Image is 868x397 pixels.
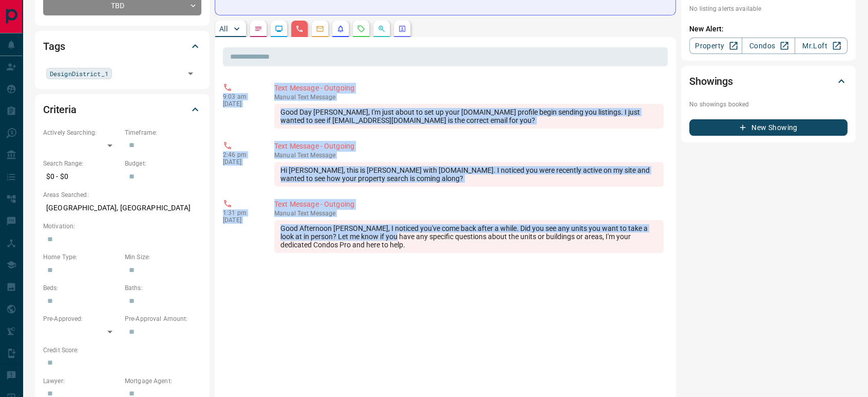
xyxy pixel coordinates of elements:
a: Mr.Loft [795,38,847,54]
span: manual [274,152,296,159]
p: Text Message [274,94,664,101]
p: [DATE] [223,100,259,107]
svg: Lead Browsing Activity [275,25,283,33]
h2: Criteria [43,101,77,118]
p: [DATE] [223,158,259,166]
span: manual [274,210,296,217]
p: No showings booked [689,100,847,109]
h2: Showings [689,73,733,89]
p: Search Range: [43,159,120,168]
svg: Listing Alerts [336,25,345,33]
p: Home Type: [43,252,120,262]
span: manual [274,94,296,101]
p: Mortgage Agent: [125,376,201,386]
p: [DATE] [223,216,259,224]
p: Pre-Approved: [43,314,120,323]
svg: Notes [254,25,262,33]
p: New Alert: [689,24,847,34]
p: Baths: [125,283,201,293]
p: Text Message - Outgoing [274,199,664,210]
div: Hi [PERSON_NAME], this is [PERSON_NAME] with [DOMAIN_NAME]. I noticed you were recently active on... [274,162,664,187]
button: Open [183,66,198,81]
div: Good Day [PERSON_NAME], I'm just about to set up your [DOMAIN_NAME] profile begin sending you lis... [274,104,664,129]
p: Min Size: [125,252,201,262]
p: Budget: [125,159,201,168]
p: Lawyer: [43,376,120,386]
svg: Agent Actions [398,25,406,33]
svg: Emails [316,25,324,33]
p: Pre-Approval Amount: [125,314,201,323]
svg: Calls [295,25,304,33]
p: Areas Searched: [43,190,201,200]
p: Text Message [274,210,664,217]
p: Timeframe: [125,128,201,137]
p: Motivation: [43,222,201,231]
p: Credit Score: [43,346,201,355]
div: Criteria [43,97,201,122]
div: Tags [43,34,201,59]
p: Text Message [274,152,664,159]
p: No listing alerts available [689,4,847,13]
p: Beds: [43,283,120,293]
a: Condos [742,38,795,54]
p: Actively Searching: [43,128,120,137]
p: $0 - $0 [43,168,120,185]
h2: Tags [43,38,65,55]
button: New Showing [689,119,847,136]
div: Good Afternoon [PERSON_NAME], I noticed you've come back after a while. Did you see any units you... [274,220,664,253]
p: [GEOGRAPHIC_DATA], [GEOGRAPHIC_DATA] [43,200,201,216]
p: Text Message - Outgoing [274,141,664,152]
span: DesignDistrict_1 [50,68,108,79]
p: Text Message - Outgoing [274,83,664,94]
div: Showings [689,69,847,94]
svg: Opportunities [378,25,386,33]
a: Property [689,38,742,54]
p: All [219,25,228,32]
svg: Requests [357,25,365,33]
p: 1:31 pm [223,209,259,216]
p: 2:46 pm [223,151,259,158]
p: 9:03 am [223,93,259,100]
